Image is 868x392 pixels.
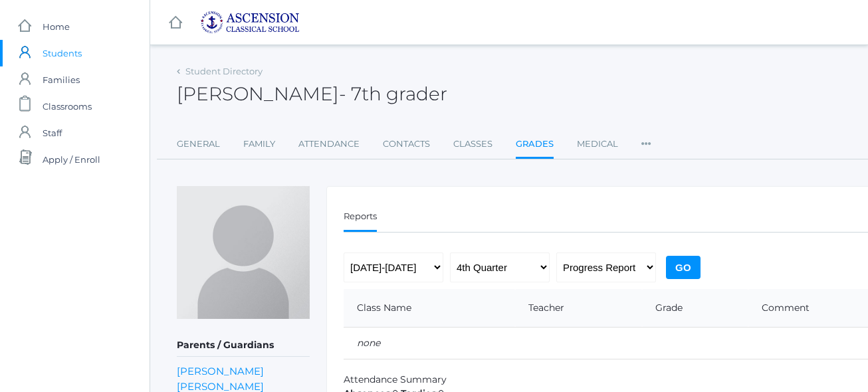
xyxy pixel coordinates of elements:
[515,289,642,328] th: Teacher
[43,66,80,93] span: Families
[177,131,220,157] a: General
[577,131,618,157] a: Medical
[344,289,515,328] th: Class Name
[177,186,310,319] img: Noah Sanchez
[339,82,447,105] span: - 7th grader
[185,66,263,76] a: Student Directory
[177,84,447,104] h2: [PERSON_NAME]
[344,203,377,232] a: Reports
[357,337,380,349] em: none
[43,40,82,66] span: Students
[43,93,92,120] span: Classrooms
[177,363,264,379] a: [PERSON_NAME]
[298,131,360,157] a: Attendance
[344,373,447,385] span: Attendance Summary
[43,146,100,173] span: Apply / Enroll
[453,131,492,157] a: Classes
[177,334,310,357] h5: Parents / Guardians
[43,13,70,40] span: Home
[243,131,275,157] a: Family
[516,131,554,159] a: Grades
[642,289,748,328] th: Grade
[43,120,62,146] span: Staff
[666,256,701,279] input: Go
[383,131,430,157] a: Contacts
[200,11,300,34] img: ascension-logo-blue-113fc29133de2fb5813e50b71547a291c5fdb7962bf76d49838a2a14a36269ea.jpg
